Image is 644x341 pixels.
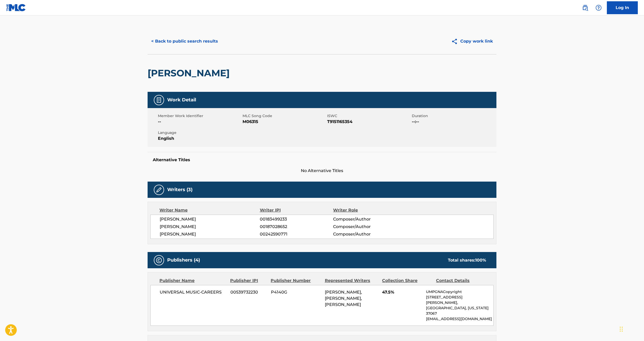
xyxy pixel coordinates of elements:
h5: Work Detail [167,97,196,103]
span: T9151165354 [327,119,410,125]
div: Collection Share [382,278,432,284]
span: Member Work Identifier [158,113,241,119]
h2: [PERSON_NAME] [148,67,232,79]
span: -- [158,119,241,125]
div: Drag [620,321,623,337]
span: Language [158,130,241,135]
div: Help [593,3,604,13]
h5: Alternative Titles [153,157,491,163]
a: Log In [607,1,638,14]
p: [EMAIL_ADDRESS][DOMAIN_NAME] [426,316,493,322]
div: Total shares: [448,257,486,263]
div: Writer Name [159,207,260,213]
span: 00539732230 [230,289,267,295]
span: [PERSON_NAME] [160,224,260,230]
img: Publishers [156,257,162,263]
span: 00187028652 [260,224,333,230]
span: [PERSON_NAME], [PERSON_NAME], [PERSON_NAME] [325,290,362,307]
a: Public Search [580,3,590,13]
img: help [595,5,602,11]
span: Composer/Author [333,224,400,230]
span: P4140G [271,289,321,295]
button: Copy work link [448,35,496,48]
span: UNIVERSAL MUSIC-CAREERS [160,289,227,295]
span: Composer/Author [333,216,400,222]
p: UMPGNACopyright [426,289,493,295]
iframe: Chat Widget [618,316,644,341]
div: Publisher IPI [230,278,267,284]
span: Duration [412,113,495,119]
span: 00183499233 [260,216,333,222]
span: 47.5% [382,289,422,295]
h5: Publishers (4) [167,257,200,263]
h5: Writers (3) [167,187,192,193]
img: MLC Logo [6,4,26,11]
span: M06315 [243,119,326,125]
div: Writer Role [333,207,400,213]
div: Publisher Name [159,278,226,284]
span: MLC Song Code [243,113,326,119]
img: search [582,5,588,11]
span: No Alternative Titles [148,168,496,174]
div: Publisher Number [271,278,321,284]
img: Work Detail [156,97,162,103]
span: --:-- [412,119,495,125]
span: ISWC [327,113,410,119]
span: [PERSON_NAME] [160,216,260,222]
p: [STREET_ADDRESS][PERSON_NAME], [426,295,493,305]
span: 00242590771 [260,231,333,237]
span: Composer/Author [333,231,400,237]
button: < Back to public search results [148,35,222,48]
div: Writer IPI [260,207,333,213]
img: Writers [156,187,162,193]
span: English [158,135,241,142]
img: Copy work link [451,38,460,45]
span: 100 % [475,258,486,263]
p: [GEOGRAPHIC_DATA], [US_STATE] 37067 [426,305,493,316]
div: Contact Details [436,278,486,284]
span: [PERSON_NAME] [160,231,260,237]
div: Represented Writers [325,278,378,284]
